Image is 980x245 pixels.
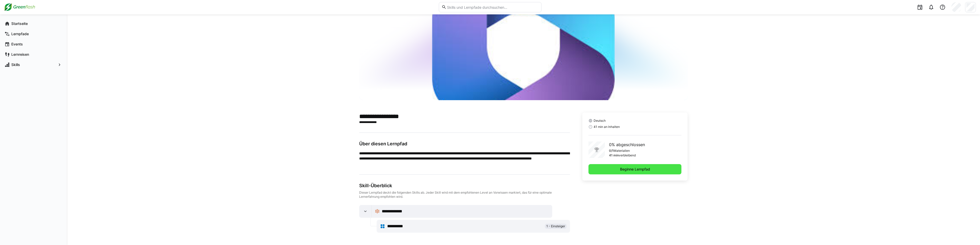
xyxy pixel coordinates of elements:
[609,153,619,157] p: 41 min
[619,167,651,172] span: Beginne Lernpfad
[619,153,636,157] p: verbleibend
[546,224,565,228] span: 1 - Einsteiger
[609,149,614,153] p: 0/1
[359,141,570,147] h3: Über diesen Lernpfad
[359,183,570,189] div: Skill-Überblick
[446,5,538,10] input: Skills und Lernpfade durchsuchen…
[609,142,645,148] p: 0% abgeschlossen
[594,125,620,129] span: 41 min an Inhalten
[359,191,570,199] div: Dieser Lernpfad deckt die folgenden Skills ab. Jeder Skill wird mit dem empfohlenen Level an Vorw...
[588,164,682,174] button: Beginne Lernpfad
[594,119,606,123] span: Deutsch
[614,149,630,153] p: Materialien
